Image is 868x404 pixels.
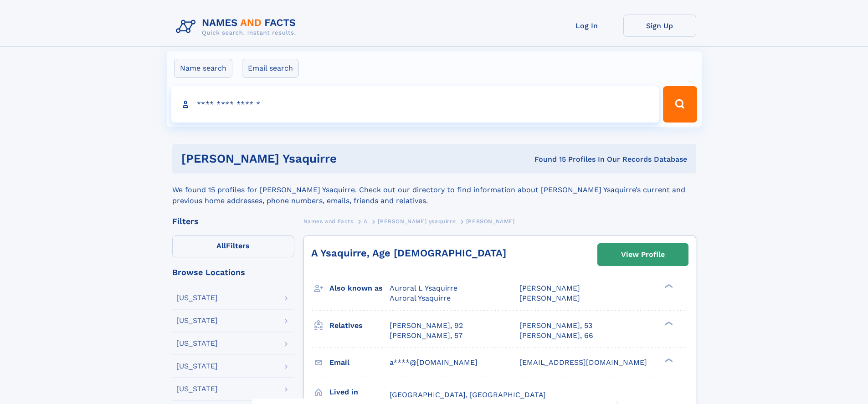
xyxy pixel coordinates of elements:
div: [US_STATE] [176,385,218,393]
label: Email search [242,59,299,78]
span: Auroral Ysaquirre [390,294,451,302]
span: [EMAIL_ADDRESS][DOMAIN_NAME] [519,358,647,367]
a: Sign Up [623,15,696,37]
a: [PERSON_NAME], 53 [519,321,592,331]
a: [PERSON_NAME] ysaquirre [378,215,456,227]
span: [PERSON_NAME] [466,218,515,225]
span: [GEOGRAPHIC_DATA], [GEOGRAPHIC_DATA] [390,390,546,399]
span: [PERSON_NAME] [519,294,580,302]
label: Filters [172,235,294,257]
div: View Profile [621,244,665,265]
img: Logo Names and Facts [172,15,303,39]
a: [PERSON_NAME], 66 [519,331,593,341]
a: [PERSON_NAME], 92 [390,321,463,331]
div: We found 15 profiles for [PERSON_NAME] Ysaquirre. Check out our directory to find information abo... [172,174,696,206]
input: search input [171,86,659,123]
div: [US_STATE] [176,363,218,370]
div: ❯ [663,357,673,363]
a: View Profile [598,244,688,266]
h3: Email [329,355,390,370]
span: [PERSON_NAME] ysaquirre [378,218,456,225]
a: Log In [550,15,623,37]
div: Found 15 Profiles In Our Records Database [436,154,687,164]
div: Browse Locations [172,268,294,276]
span: A [364,218,368,225]
a: Names and Facts [303,215,354,227]
h3: Relatives [329,318,390,333]
label: Name search [174,59,232,78]
div: [US_STATE] [176,294,218,302]
button: Search Button [663,86,697,123]
div: [US_STATE] [176,317,218,324]
div: Filters [172,217,294,225]
a: [PERSON_NAME], 57 [390,331,462,341]
div: ❯ [663,283,673,289]
div: ❯ [663,320,673,326]
span: [PERSON_NAME] [519,284,580,292]
a: A Ysaquirre, Age [DEMOGRAPHIC_DATA] [311,247,506,259]
h3: Also known as [329,281,390,296]
h1: [PERSON_NAME] Ysaquirre [181,153,436,164]
span: Auroral L Ysaquirre [390,284,457,292]
a: A [364,215,368,227]
div: [US_STATE] [176,340,218,347]
span: All [216,241,226,250]
h3: Lived in [329,384,390,400]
